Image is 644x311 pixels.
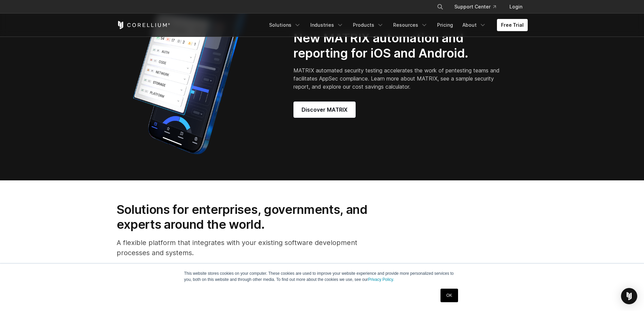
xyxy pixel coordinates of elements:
a: Corellium Home [117,21,170,29]
p: This website stores cookies on your computer. These cookies are used to improve your website expe... [184,270,460,283]
p: MATRIX automated security testing accelerates the work of pentesting teams and facilitates AppSec... [293,66,502,91]
span: Discover MATRIX [302,106,348,114]
a: Login [504,1,528,13]
p: A flexible platform that integrates with your existing software development processes and systems. [117,238,386,258]
div: Navigation Menu [429,1,528,13]
a: Solutions [265,19,305,31]
a: Industries [306,19,348,31]
a: Products [349,19,388,31]
div: Open Intercom Messenger [621,288,637,304]
a: About [458,19,490,31]
div: Navigation Menu [265,19,528,31]
h2: Solutions for enterprises, governments, and experts around the world. [117,202,386,232]
a: Discover MATRIX [293,102,356,118]
a: Resources [389,19,432,31]
a: OK [440,289,458,302]
a: Support Center [449,1,501,13]
button: Search [434,1,446,13]
a: Free Trial [497,19,528,31]
a: Pricing [433,19,457,31]
h2: New MATRIX automation and reporting for iOS and Android. [293,30,502,61]
a: Privacy Policy. [368,277,394,282]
